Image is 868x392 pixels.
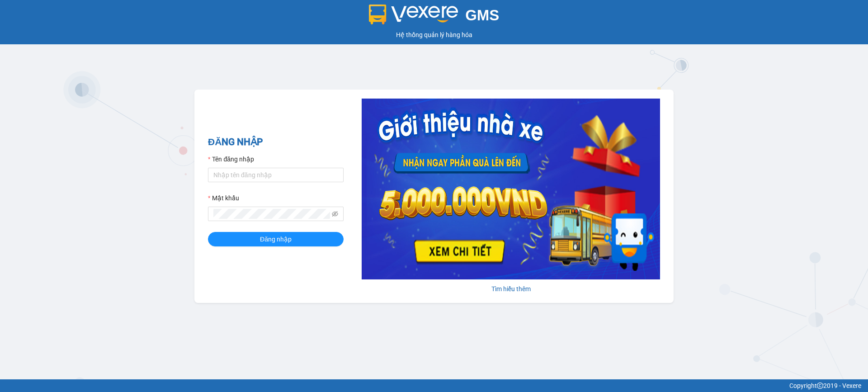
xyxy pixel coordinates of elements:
[208,154,254,164] label: Tên đăng nhập
[213,209,330,219] input: Mật khẩu
[208,232,344,246] button: Đăng nhập
[2,30,866,40] div: Hệ thống quản lý hàng hóa
[369,14,500,21] a: GMS
[332,211,338,217] span: eye-invisible
[369,5,458,24] img: logo 2
[7,381,861,391] div: Copyright 2019 - Vexere
[208,193,239,203] label: Mật khẩu
[465,7,499,24] span: GMS
[362,284,660,294] div: Tìm hiểu thêm
[260,234,292,244] span: Đăng nhập
[362,99,660,279] img: banner-0
[208,168,344,182] input: Tên đăng nhập
[208,135,344,150] h2: ĐĂNG NHẬP
[817,383,823,389] span: copyright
